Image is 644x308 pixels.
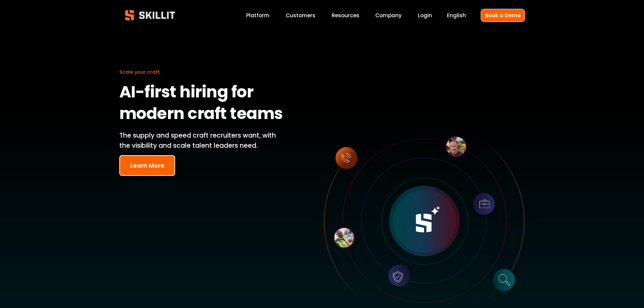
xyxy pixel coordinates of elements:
span: English [447,11,466,19]
a: Company [375,11,402,20]
button: Learn More [119,155,175,176]
a: Customers [286,11,315,20]
span: Resources [332,11,359,19]
span: Scale your craft [119,69,160,75]
img: Skillit [119,5,181,25]
p: The supply and speed craft recruiters want, with the visibility and scale talent leaders need. [119,131,286,151]
a: folder dropdown [332,11,359,20]
a: Platform [246,11,269,20]
strong: AI-first hiring for modern craft teams [119,79,283,129]
div: language picker [447,11,466,20]
a: Login [418,11,432,20]
a: Book a Demo [481,9,525,22]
